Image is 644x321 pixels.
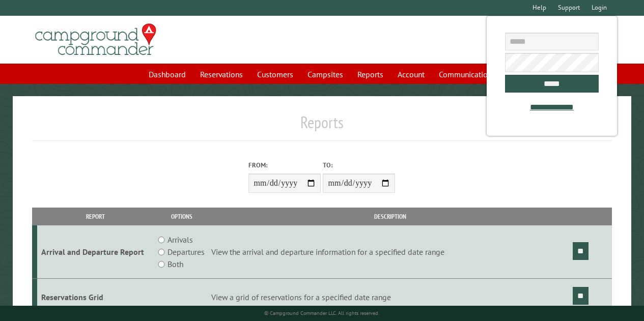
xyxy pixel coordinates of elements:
[264,310,379,316] small: © Campground Commander LLC. All rights reserved.
[248,160,321,170] label: From:
[37,208,153,225] th: Report
[32,112,612,140] h1: Reports
[433,65,501,84] a: Communications
[210,225,571,279] td: View the arrival and departure information for a specified date range
[391,65,431,84] a: Account
[194,65,249,84] a: Reservations
[210,208,571,225] th: Description
[37,279,153,316] td: Reservations Grid
[143,65,192,84] a: Dashboard
[323,160,395,170] label: To:
[32,20,159,60] img: Campground Commander
[167,234,193,246] label: Arrivals
[351,65,389,84] a: Reports
[153,208,210,225] th: Options
[37,225,153,279] td: Arrival and Departure Report
[301,65,349,84] a: Campsites
[210,279,571,316] td: View a grid of reservations for a specified date range
[167,258,183,270] label: Both
[167,246,205,258] label: Departures
[251,65,299,84] a: Customers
